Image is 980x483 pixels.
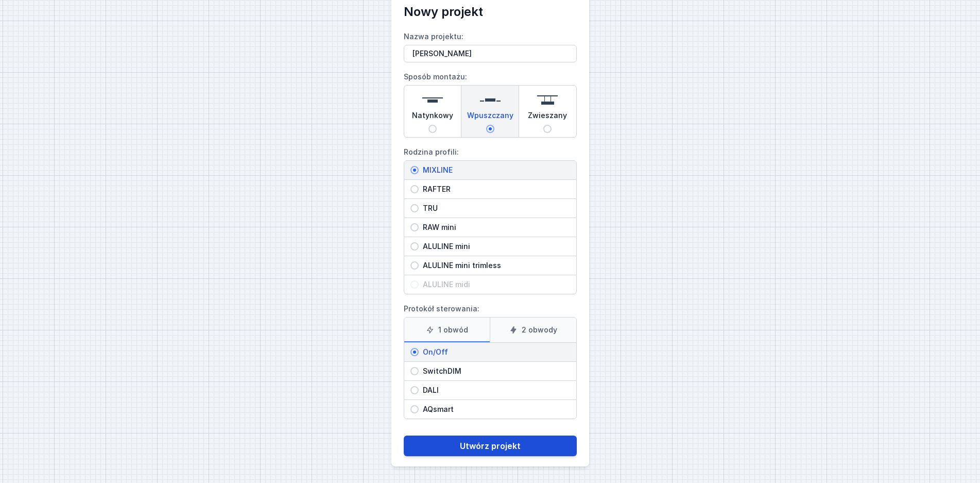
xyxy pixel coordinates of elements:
[486,125,494,133] input: Wpuszczany
[410,242,419,251] input: ALULINE mini
[410,261,419,270] input: ALULINE mini trimless
[404,436,577,456] button: Utwórz projekt
[490,318,576,342] label: 2 obwody
[410,367,419,375] input: SwitchDIM
[410,348,419,356] input: On/Off
[404,4,577,20] h2: Nowy projekt
[410,166,419,174] input: MIXLINE
[410,405,419,413] input: AQsmart
[422,90,443,110] img: surface.svg
[410,223,419,231] input: RAW mini
[419,222,570,232] span: RAW mini
[419,385,570,395] span: DALI
[480,90,501,110] img: recessed.svg
[419,260,570,271] span: ALULINE mini trimless
[419,203,570,213] span: TRU
[410,386,419,394] input: DALI
[543,125,552,133] input: Zwieszany
[412,110,453,125] span: Natynkowy
[467,110,513,125] span: Wpuszczany
[419,366,570,376] span: SwitchDIM
[404,318,490,342] label: 1 obwód
[419,184,570,194] span: RAFTER
[419,404,570,414] span: AQsmart
[404,144,577,294] label: Rodzina profili:
[404,69,577,138] label: Sposób montażu:
[404,45,577,62] input: Nazwa projektu:
[419,165,570,175] span: MIXLINE
[428,125,437,133] input: Natynkowy
[419,241,570,252] span: ALULINE mini
[410,185,419,193] input: RAFTER
[537,90,558,110] img: suspended.svg
[404,301,577,419] label: Protokół sterowania:
[410,204,419,212] input: TRU
[404,28,577,62] label: Nazwa projektu:
[419,347,570,357] span: On/Off
[528,110,567,125] span: Zwieszany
